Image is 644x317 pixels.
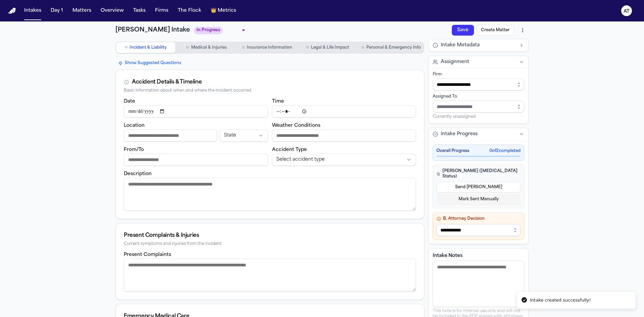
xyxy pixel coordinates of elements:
span: Assignment [441,59,469,65]
button: Go to Medical & Injuries [177,42,236,53]
img: Finch Logo [8,8,16,14]
label: Intake Notes [433,253,524,259]
button: More actions [517,24,529,36]
button: Go to Incident & Liability [116,42,175,53]
div: Basic information about when and where the incident occurred [124,88,416,93]
span: 0 of 2 completed [489,148,521,154]
button: Go to Personal & Emergency Info [359,42,424,53]
span: Incident & Liability [129,45,167,50]
div: Present Complaints & Injuries [124,231,416,240]
input: Select firm [433,78,524,91]
span: Intake Progress [441,131,478,138]
div: Accident Details & Timeline [132,78,202,86]
span: ○ [306,44,309,51]
span: Currently unassigned [433,114,476,119]
label: Location [124,123,145,128]
button: Save [452,25,474,36]
input: Weather conditions [272,129,416,142]
button: Intake Progress [429,128,528,140]
div: Current symptoms and injuries from the incident [124,242,416,247]
button: Mark Sent Manually [436,194,521,205]
button: Firms [152,5,171,17]
button: Tasks [130,5,148,17]
span: Legal & Life Impact [311,45,349,50]
input: Incident time [272,105,416,117]
span: Intake Metadata [441,42,480,49]
input: Incident location [124,129,217,142]
label: Weather Conditions [272,123,320,128]
button: Matters [70,5,94,17]
label: Description [124,171,152,176]
button: The Flock [175,5,204,17]
button: Send [PERSON_NAME] [436,182,521,193]
span: In Progress [194,27,223,34]
button: Assignment [429,56,528,68]
label: Time [272,99,284,104]
button: Intake Metadata [429,39,528,51]
textarea: Incident description [124,178,416,211]
label: From/To [124,147,144,152]
h1: [PERSON_NAME] Intake [115,25,190,35]
button: Overview [98,5,126,17]
button: Go to Legal & Life Impact [298,42,358,53]
div: Update intake status [194,25,248,35]
button: Create Matter [477,25,514,36]
div: Firm [433,72,524,77]
span: Personal & Emergency Info [366,45,421,50]
button: Show Suggested Questions [115,59,184,67]
span: Medical & Injuries [191,45,227,50]
textarea: Present complaints [124,259,416,292]
button: Intakes [21,5,44,17]
button: Go to Insurance Information [237,42,297,53]
label: Date [124,99,135,104]
span: Overall Progress [436,148,469,154]
a: Home [8,8,16,14]
input: From/To destination [124,154,268,166]
span: ○ [125,44,127,51]
h4: [PERSON_NAME] ([MEDICAL_DATA] Status) [436,168,521,179]
button: crownMetrics [208,5,239,17]
button: Day 1 [48,5,66,17]
input: Incident date [124,105,268,117]
span: ○ [186,44,189,51]
button: Incident state [220,129,268,142]
input: Assign to staff member [433,101,524,113]
span: ○ [362,44,364,51]
div: Intake created successfully! [530,297,591,304]
div: Assigned To [433,94,524,99]
label: Present Complaints [124,252,171,257]
textarea: Intake notes [433,261,524,307]
span: Insurance Information [247,45,292,50]
span: ○ [242,44,245,51]
h4: B. Attorney Decision [436,216,521,221]
label: Accident Type [272,147,307,152]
